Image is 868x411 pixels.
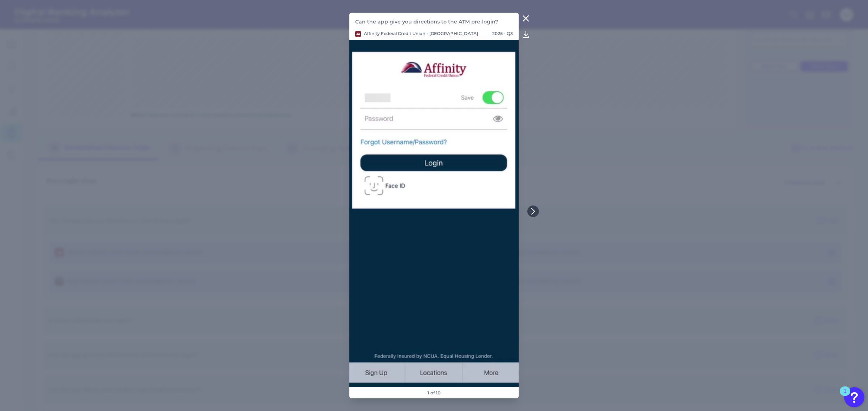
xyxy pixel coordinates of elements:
[355,31,361,37] img: Affinity Federal Credit Union
[355,18,513,25] p: Can the app give you directions to the ATM pre-login?
[349,40,519,387] img: -40-01-Affinity-Federal-Credit-Union--US-2025-Q3-RC-MOS.png
[844,387,864,407] button: Open Resource Center, 1 new notification
[843,391,847,401] div: 1
[425,387,443,398] footer: 1 of 10
[492,31,513,37] p: 2025 - Q3
[355,31,478,37] p: Affinity Federal Credit Union - [GEOGRAPHIC_DATA]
